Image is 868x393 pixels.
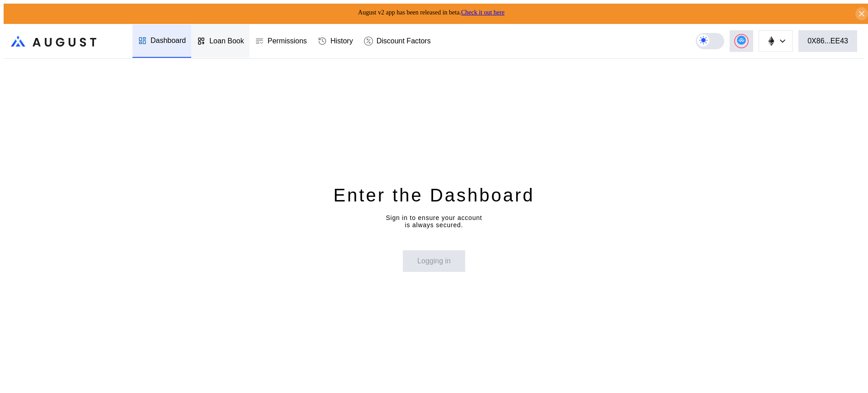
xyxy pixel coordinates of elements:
div: Discount Factors [377,37,431,45]
div: Dashboard [151,37,186,45]
button: Logging in [403,250,465,272]
span: August v2 app has been released in beta. [358,9,505,16]
a: History [312,24,359,58]
a: Check it out here [461,9,505,16]
button: 0X86...EE43 [798,30,857,52]
img: chain logo [766,36,776,46]
a: Permissions [250,24,312,58]
div: Enter the Dashboard [333,183,534,207]
div: Loan Book [209,37,244,45]
a: Discount Factors [359,24,436,58]
div: Sign in to ensure your account is always secured. [386,214,482,229]
a: Dashboard [132,24,191,58]
div: Permissions [268,37,307,45]
div: 0X86...EE43 [807,37,848,45]
a: Loan Book [191,24,250,58]
button: chain logo [759,30,793,52]
div: History [330,37,353,45]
